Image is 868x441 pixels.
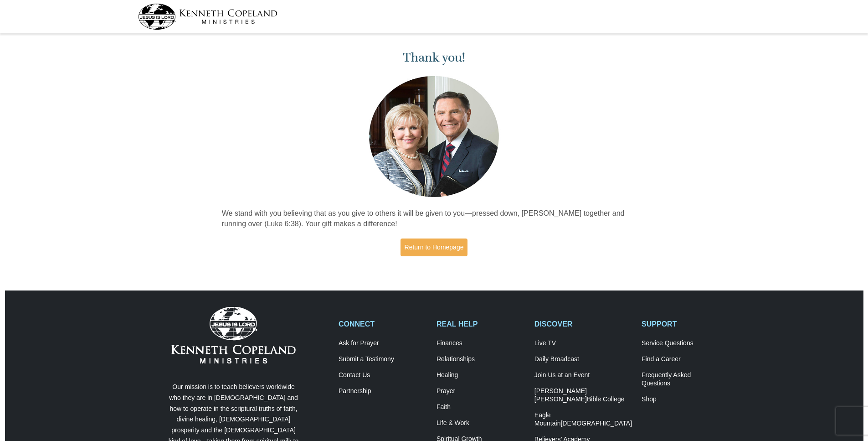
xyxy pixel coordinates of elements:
[437,403,525,411] a: Faith
[138,4,277,30] img: kcm-header-logo.svg
[437,339,525,348] a: Finances
[587,395,625,403] span: Bible College
[534,411,632,428] a: Eagle Mountain[DEMOGRAPHIC_DATA]
[437,371,525,379] a: Healing
[437,355,525,363] a: Relationships
[437,419,525,427] a: Life & Work
[339,320,427,328] h2: CONNECT
[534,320,632,328] h2: DISCOVER
[560,420,632,427] span: [DEMOGRAPHIC_DATA]
[534,355,632,363] a: Daily Broadcast
[534,339,632,348] a: Live TV
[642,355,730,363] a: Find a Career
[367,74,501,199] img: Kenneth and Gloria
[642,371,730,388] a: Frequently AskedQuestions
[171,307,296,363] img: Kenneth Copeland Ministries
[437,320,525,328] h2: REAL HELP
[222,208,647,229] p: We stand with you believing that as you give to others it will be given to you—pressed down, [PER...
[642,395,730,404] a: Shop
[642,339,730,348] a: Service Questions
[534,371,632,379] a: Join Us at an Event
[437,387,525,395] a: Prayer
[339,355,427,363] a: Submit a Testimony
[339,339,427,348] a: Ask for Prayer
[222,50,647,65] h1: Thank you!
[534,387,632,404] a: [PERSON_NAME] [PERSON_NAME]Bible College
[401,239,468,256] a: Return to Homepage
[339,387,427,395] a: Partnership
[339,371,427,379] a: Contact Us
[642,320,730,328] h2: SUPPORT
